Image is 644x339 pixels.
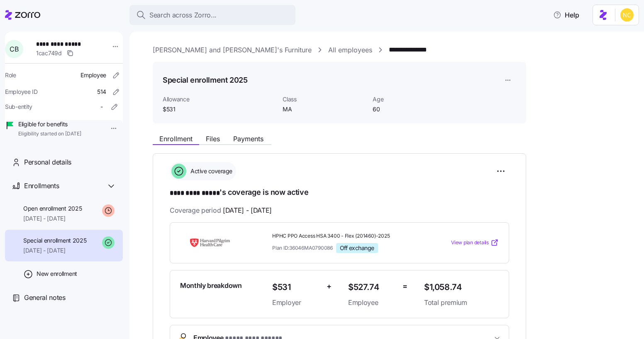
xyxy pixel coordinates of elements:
[223,205,272,216] span: [DATE] - [DATE]
[180,280,242,291] span: Monthly breakdown
[163,75,248,85] h1: Special enrollment 2025
[233,135,263,142] span: Payments
[553,10,579,20] span: Help
[327,280,332,292] span: +
[620,8,634,22] img: e03b911e832a6112bf72643c5874f8d8
[451,238,499,247] a: View plan details
[37,270,77,278] span: New enrollment
[5,103,32,111] span: Sub-entity
[23,246,87,255] span: [DATE] - [DATE]
[546,7,586,23] button: Help
[272,280,320,294] span: $531
[100,103,103,111] span: -
[80,71,106,79] span: Employee
[149,10,217,20] span: Search across Zorro...
[272,297,320,308] span: Employer
[163,105,276,113] span: $531
[23,236,87,245] span: Special enrollment 2025
[180,233,240,252] img: Harvard Pilgrim Health Care
[206,135,220,142] span: Files
[340,244,374,252] span: Off exchange
[272,233,417,240] span: HPHC PPO Access HSA 3400 - Flex (201460)-2025
[153,45,312,55] a: [PERSON_NAME] and [PERSON_NAME]'s Furniture
[36,49,62,57] span: 1cac749d
[129,5,295,25] button: Search across Zorro...
[5,88,38,96] span: Employee ID
[23,214,82,223] span: [DATE] - [DATE]
[348,280,396,294] span: $527.74
[402,280,407,292] span: =
[283,95,366,103] span: Class
[170,187,509,199] h1: 's coverage is now active
[23,204,82,213] span: Open enrollment 2025
[373,95,456,103] span: Age
[18,120,81,128] span: Eligible for benefits
[24,292,66,303] span: General notes
[10,46,18,52] span: C B
[97,88,106,96] span: 514
[163,95,276,103] span: Allowance
[424,297,499,308] span: Total premium
[5,71,16,79] span: Role
[159,135,193,142] span: Enrollment
[328,45,372,55] a: All employees
[373,105,456,113] span: 60
[283,105,366,113] span: MA
[424,280,499,294] span: $1,058.74
[451,239,489,247] span: View plan details
[348,297,396,308] span: Employee
[18,130,81,138] span: Eligibility started on [DATE]
[24,157,71,167] span: Personal details
[272,244,333,251] span: Plan ID: 36046MA0790086
[170,205,272,216] span: Coverage period
[188,167,232,175] span: Active coverage
[24,181,59,191] span: Enrollments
